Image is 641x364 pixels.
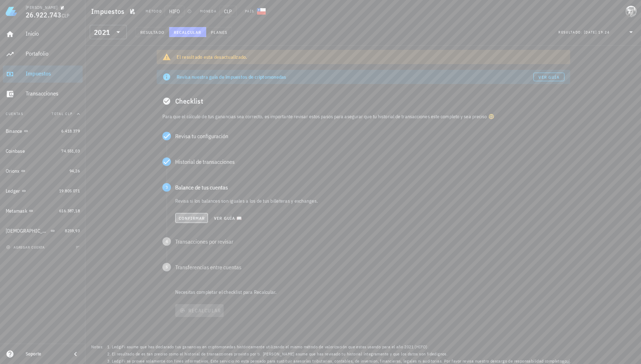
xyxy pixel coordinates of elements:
[3,142,83,160] a: Coinbase 74.551,03
[26,5,57,10] div: [PERSON_NAME]
[219,6,236,17] span: CLP
[554,25,640,39] div: Resultado:[DATE] 19:24
[175,239,564,244] div: Transacciones por revisar
[174,288,570,296] p: Necesitas completar el checklist para Recalcular.
[562,358,570,364] a: aquí
[140,30,165,35] span: Resultado
[59,188,80,193] span: 19.805.071
[6,148,25,154] div: Coinbase
[178,215,205,221] span: Confirmar
[3,85,83,103] a: Transacciones
[6,6,17,17] img: LedgiFi
[214,215,242,221] span: Ver guía 📖
[3,182,83,199] a: Ledger 19.805.071
[59,208,80,213] span: 616.387,18
[52,111,73,116] span: Total CLP
[112,343,571,350] li: LedgiFi asume que has declarado tus ganancias en criptomonedas históricamente utilizando el mismo...
[3,123,83,140] a: Binance 6.418.379
[175,197,564,204] p: Revisa si los balances son iguales a los de tus billeteras y exchanges.
[175,159,564,165] div: Historial de transacciones
[6,168,20,174] div: Orionx
[3,46,83,63] a: Portafolio
[211,213,245,223] button: Ver guía 📖
[206,27,232,37] button: Planes
[94,29,110,36] div: 2021
[175,213,208,223] button: Confirmar
[162,237,171,246] span: 4
[175,184,564,190] div: Balance de tus cuentas
[625,6,637,17] div: avatar
[177,73,533,80] div: Revisa nuestra guía de impuestos de criptomonedas
[26,351,66,357] div: Soporte
[65,228,80,233] span: 8259,93
[558,27,584,37] div: Resultado:
[6,228,49,234] div: [DEMOGRAPHIC_DATA]
[538,74,559,80] span: Ver guía
[210,30,228,35] span: Planes
[6,208,27,214] div: Metamask
[3,202,83,219] a: Metamask 616.387,18
[90,25,127,39] div: 2021
[7,245,45,250] span: agregar cuenta
[584,29,610,36] div: [DATE] 19:24
[3,26,83,43] a: Inicio
[135,27,169,37] button: Resultado
[162,183,171,192] span: 3
[200,9,217,14] div: Moneda
[112,350,571,358] li: El resultado de es tan preciso como el historial de transacciones provisto por ti. [PERSON_NAME] ...
[177,53,564,61] div: El resultado esta desactualizado.
[61,128,80,134] span: 6.418.379
[91,6,127,17] h1: Impuestos
[3,66,83,83] a: Impuestos
[26,50,80,57] div: Portafolio
[245,9,254,14] div: País
[169,27,206,37] button: Recalcular
[257,7,266,16] div: CL-icon
[157,90,570,113] div: Checklist
[165,6,184,17] span: HIFO
[61,148,80,154] span: 74.551,03
[162,263,171,271] span: 5
[26,90,80,97] div: Transacciones
[6,128,22,134] div: Binance
[3,222,83,239] a: [DEMOGRAPHIC_DATA] 8259,93
[26,70,80,77] div: Impuestos
[69,168,80,173] span: 94,26
[175,264,564,270] div: Transferencias entre cuentas
[62,12,70,19] span: CLP
[146,9,162,14] div: Método
[6,188,20,194] div: Ledger
[162,113,564,120] p: Para que el cálculo de tus ganancias sea correcto, es importante revisar estos pasos para asegura...
[173,30,202,35] span: Recalcular
[26,30,80,37] div: Inicio
[26,10,62,20] span: 26.922.743
[3,162,83,180] a: Orionx 94,26
[175,133,564,139] div: Revisa tu configuración
[4,244,48,251] button: agregar cuenta
[3,105,83,123] button: CuentasTotal CLP
[533,73,564,81] a: Ver guía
